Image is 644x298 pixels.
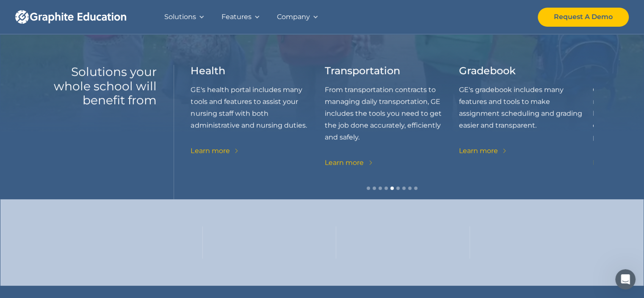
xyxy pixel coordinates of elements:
[191,65,325,169] div: 5 of 9
[402,187,406,190] div: Show slide 7 of 9
[191,145,240,157] a: Learn more
[538,8,629,27] a: Request A Demo
[459,84,593,131] p: GE's gradebook includes many features and tools to make assignment scheduling and grading easier ...
[408,187,412,190] div: Show slide 8 of 9
[390,187,394,190] div: Show slide 5 of 9
[459,65,516,77] h3: Gradebook
[615,269,636,290] iframe: Intercom live chat
[221,11,252,23] div: Features
[164,11,196,23] div: Solutions
[325,65,459,169] div: 6 of 9
[191,65,225,77] h3: Health
[325,84,459,143] p: From transportation contracts to managing daily transportation, GE includes the tools you need to...
[384,187,388,190] div: Show slide 4 of 9
[191,65,593,199] div: carousel
[593,157,632,169] div: Learn more
[373,187,376,190] div: Show slide 2 of 9
[396,187,400,190] div: Show slide 6 of 9
[191,145,230,157] div: Learn more
[325,65,400,77] h3: Transportation
[277,11,310,23] div: Company
[459,65,593,169] div: 7 of 9
[367,187,370,190] div: Show slide 1 of 9
[325,157,364,169] div: Learn more
[593,65,623,77] h3: Meals
[554,11,613,23] div: Request A Demo
[379,187,382,190] div: Show slide 3 of 9
[51,65,157,108] h2: Solutions your whole school will benefit from
[459,145,498,157] div: Learn more
[191,84,325,131] p: GE's health portal includes many tools and features to assist your nursing staff with both admini...
[414,187,417,190] div: Show slide 9 of 9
